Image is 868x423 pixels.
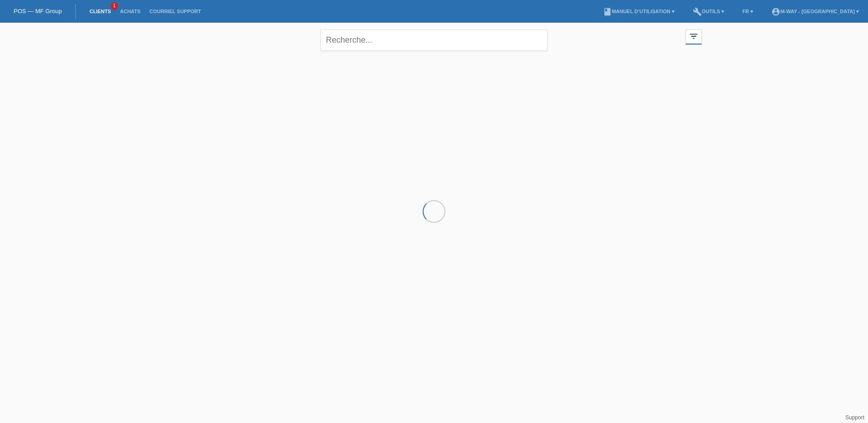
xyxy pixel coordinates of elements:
[771,7,780,16] i: account_circle
[85,9,115,14] a: Clients
[845,414,864,421] a: Support
[603,7,612,16] i: book
[767,9,863,14] a: account_circlem-way - [GEOGRAPHIC_DATA] ▾
[688,9,729,14] a: buildOutils ▾
[598,9,679,14] a: bookManuel d’utilisation ▾
[689,31,699,41] i: filter_list
[115,9,145,14] a: Achats
[14,8,62,15] a: POS — MF Group
[321,30,547,51] input: Recherche...
[145,9,205,14] a: Courriel Support
[693,7,702,16] i: build
[738,9,758,14] a: FR ▾
[111,2,118,10] span: 1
